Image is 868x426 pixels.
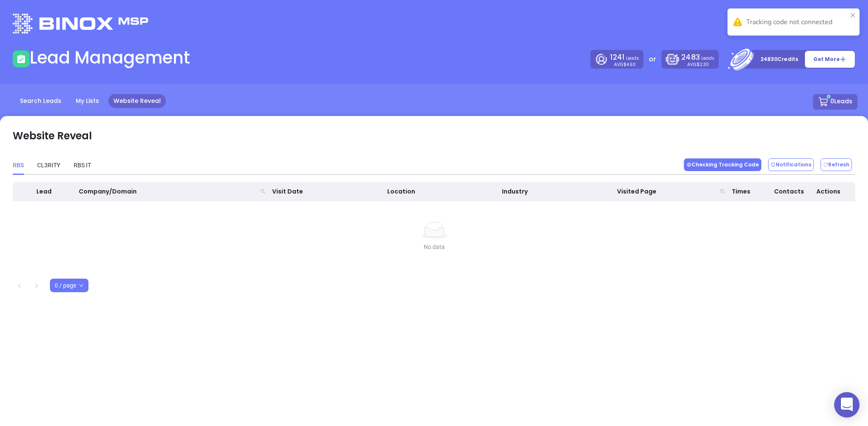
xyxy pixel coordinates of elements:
p: AVG [614,63,636,66]
div: No data [23,242,845,252]
div: RBS IT [74,160,91,170]
h1: Lead Management [30,47,190,68]
p: Leads [681,52,714,63]
img: logo [13,14,148,33]
span: Visited Page [617,187,716,196]
a: Website Reveal [108,94,166,108]
div: Page Size [50,279,88,292]
th: Times [728,182,771,202]
span: $4.60 [623,61,636,68]
a: Search Leads [15,94,66,108]
th: Visit Date [269,182,383,202]
span: 0 / page [55,279,84,292]
th: Actions [813,182,855,202]
div: RBS [13,160,24,170]
button: 0Leads [813,94,857,110]
button: Refresh [821,158,852,171]
span: $2.30 [697,61,709,68]
p: 24830 Credits [761,55,798,64]
li: Next Page [30,279,43,292]
span: search [718,185,727,198]
th: Location [384,182,499,202]
span: search [259,185,267,198]
button: Notifications [768,158,814,171]
div: Tracking code not connected [746,17,847,27]
a: My Lists [71,94,104,108]
button: right [30,279,43,292]
p: Leads [610,52,639,63]
p: AVG [687,63,709,66]
span: left [17,283,22,288]
span: search [260,189,265,194]
p: Website Reveal [13,128,92,144]
span: right [34,283,39,288]
button: Checking Tracking Code [684,158,761,171]
button: left [13,279,26,292]
p: or [649,54,656,64]
button: Get More [805,50,855,68]
span: search [720,189,725,194]
li: Previous Page [13,279,26,292]
div: CL3RITY [37,160,60,170]
span: Company/Domain [79,187,257,196]
th: Contacts [771,182,813,202]
th: Lead [33,182,75,202]
span: 2483 [681,52,700,62]
th: Industry [499,182,613,202]
span: 1241 [610,52,625,62]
